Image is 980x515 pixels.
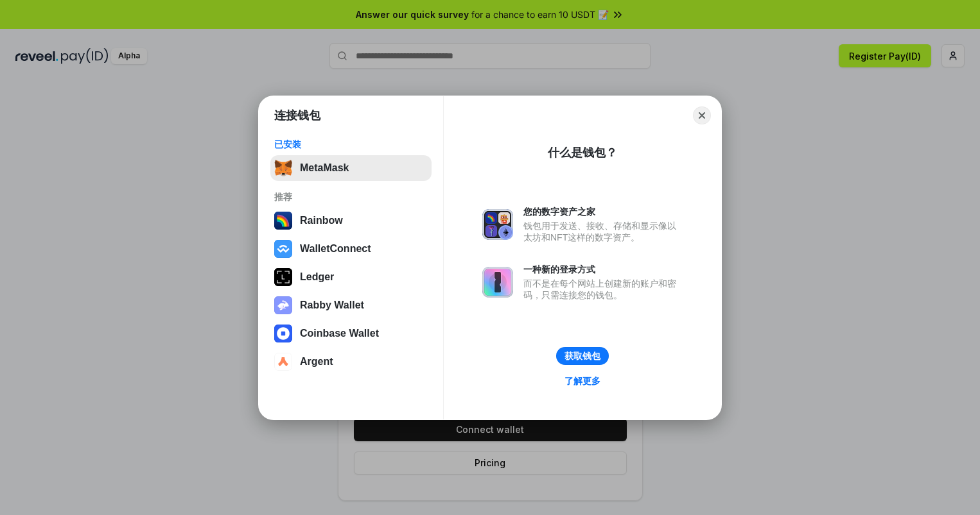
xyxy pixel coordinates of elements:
div: 而不是在每个网站上创建新的账户和密码，只需连接您的钱包。 [523,278,683,301]
img: svg+xml,%3Csvg%20xmlns%3D%22http%3A%2F%2Fwww.w3.org%2F2000%2Fsvg%22%20width%3D%2228%22%20height%3... [274,268,292,286]
button: Coinbase Wallet [270,321,432,346]
img: svg+xml,%3Csvg%20xmlns%3D%22http%3A%2F%2Fwww.w3.org%2F2000%2Fsvg%22%20fill%3D%22none%22%20viewBox... [274,296,292,314]
img: svg+xml,%3Csvg%20fill%3D%22none%22%20height%3D%2233%22%20viewBox%3D%220%200%2035%2033%22%20width%... [274,159,292,177]
button: Rabby Wallet [270,292,432,318]
button: 获取钱包 [556,347,609,365]
img: svg+xml,%3Csvg%20xmlns%3D%22http%3A%2F%2Fwww.w3.org%2F2000%2Fsvg%22%20fill%3D%22none%22%20viewBox... [482,209,513,240]
div: 什么是钱包？ [548,145,617,160]
button: Argent [270,349,432,375]
img: svg+xml,%3Csvg%20width%3D%2228%22%20height%3D%2228%22%20viewBox%3D%220%200%2028%2028%22%20fill%3D... [274,353,292,371]
div: 已安装 [274,139,428,150]
div: Rainbow [300,215,343,226]
div: WalletConnect [300,243,371,255]
div: 了解更多 [564,375,600,387]
button: Ledger [270,264,432,290]
div: 钱包用于发送、接收、存储和显示像以太坊和NFT这样的数字资产。 [523,220,683,243]
div: MetaMask [300,162,349,174]
div: 一种新的登录方式 [523,264,683,275]
button: Close [693,106,711,124]
a: 了解更多 [557,373,608,389]
div: 您的数字资产之家 [523,206,683,217]
div: Argent [300,356,333,367]
img: svg+xml,%3Csvg%20xmlns%3D%22http%3A%2F%2Fwww.w3.org%2F2000%2Fsvg%22%20fill%3D%22none%22%20viewBox... [482,267,513,298]
img: svg+xml,%3Csvg%20width%3D%2228%22%20height%3D%2228%22%20viewBox%3D%220%200%2028%2028%22%20fill%3D... [274,325,292,342]
button: MetaMask [270,155,432,181]
img: svg+xml,%3Csvg%20width%3D%2228%22%20height%3D%2228%22%20viewBox%3D%220%200%2028%2028%22%20fill%3D... [274,240,292,258]
div: Coinbase Wallet [300,328,379,339]
div: Rabby Wallet [300,300,364,311]
h1: 连接钱包 [274,108,320,123]
img: svg+xml,%3Csvg%20width%3D%22120%22%20height%3D%22120%22%20viewBox%3D%220%200%20120%20120%22%20fil... [274,212,292,230]
div: Ledger [300,271,334,283]
button: WalletConnect [270,236,432,262]
div: 推荐 [274,191,428,203]
button: Rainbow [270,208,432,233]
div: 获取钱包 [564,350,600,362]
